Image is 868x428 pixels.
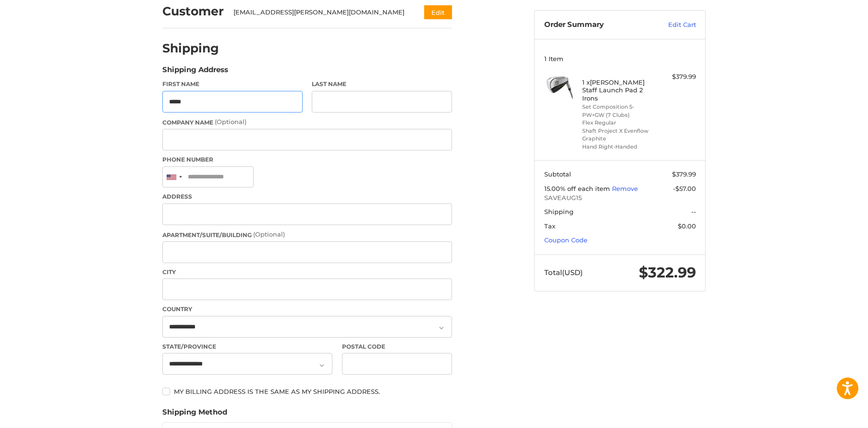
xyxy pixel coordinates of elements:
small: (Optional) [215,118,246,126]
legend: Shipping Method [162,407,227,422]
span: $0.00 [678,222,696,230]
iframe: Google Customer Reviews [789,402,868,428]
legend: Shipping Address [162,64,228,80]
label: City [162,268,452,277]
span: -$57.00 [673,185,696,192]
li: Flex Regular [582,119,656,127]
label: State/Province [162,342,332,351]
small: (Optional) [253,230,285,238]
div: United States: +1 [163,167,185,188]
li: Hand Right-Handed [582,143,656,151]
a: Remove [612,185,638,192]
div: $379.99 [658,72,696,82]
span: $322.99 [639,264,696,281]
button: Edit [424,5,452,19]
label: Postal Code [342,342,452,351]
span: Subtotal [544,170,571,178]
span: Shipping [544,208,574,215]
a: Edit Cart [648,20,696,30]
div: [EMAIL_ADDRESS][PERSON_NAME][DOMAIN_NAME] [233,8,406,17]
span: 15.00% off each item [544,185,612,192]
h4: 1 x [PERSON_NAME] Staff Launch Pad 2 Irons [582,78,656,102]
h2: Shipping [162,41,219,56]
h3: Order Summary [544,20,648,30]
label: Company Name [162,117,452,127]
label: Apartment/Suite/Building [162,230,452,239]
span: Total (USD) [544,268,583,277]
label: Last Name [312,80,452,88]
li: Set Composition 5-PW+GW (7 Clubs) [582,103,656,119]
h2: Customer [162,4,224,19]
span: -- [691,208,696,215]
label: Country [162,305,452,314]
label: Address [162,192,452,201]
span: $379.99 [672,170,696,178]
h3: 1 Item [544,55,696,63]
label: First Name [162,80,303,88]
label: My billing address is the same as my shipping address. [162,388,452,395]
span: Tax [544,222,555,230]
span: SAVEAUG15 [544,193,696,203]
label: Phone Number [162,155,452,164]
a: Coupon Code [544,236,587,244]
li: Shaft Project X Evenflow Graphite [582,127,656,143]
